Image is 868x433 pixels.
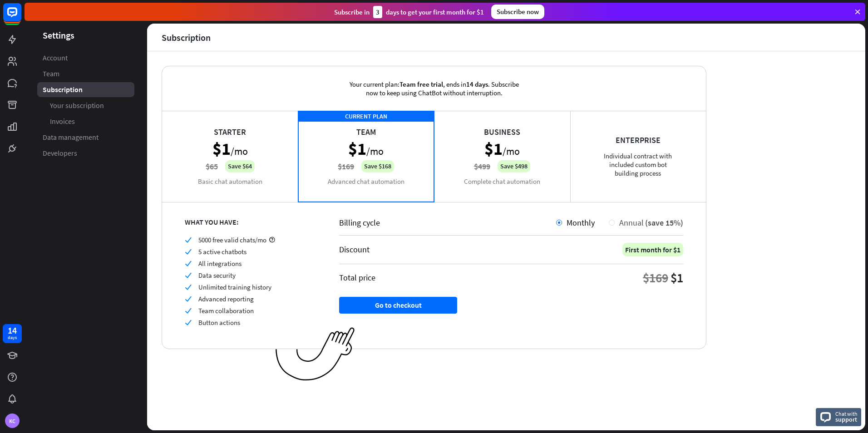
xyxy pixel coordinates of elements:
[50,117,75,126] span: Invoices
[198,236,266,244] span: 5000 free valid chats/mo
[50,101,104,110] span: Your subscription
[198,271,236,280] span: Data security
[37,114,134,129] a: Invoices
[8,326,17,335] div: 14
[43,69,59,79] span: Team
[643,270,668,286] div: $169
[198,283,271,291] span: Unlimited training history
[567,217,595,228] span: Monthly
[37,146,134,161] a: Developers
[7,4,35,31] button: Open LiveChat chat widget
[645,217,683,228] span: (save 15%)
[185,236,192,243] i: check
[835,415,858,423] span: support
[185,284,192,290] i: check
[198,259,242,268] span: All integrations
[835,409,858,418] span: Chat with
[43,53,68,63] span: Account
[339,244,370,255] div: Discount
[8,335,17,341] div: days
[162,32,211,43] div: Subscription
[37,98,134,113] a: Your subscription
[37,50,134,65] a: Account
[43,148,77,158] span: Developers
[43,85,83,94] span: Subscription
[334,6,484,18] div: Subscribe in days to get your first month for $1
[466,80,488,89] span: 14 days
[185,319,192,326] i: check
[276,327,355,381] img: ec979a0a656117aaf919.png
[25,29,147,41] header: Settings
[339,297,457,314] button: Go to checkout
[5,413,20,428] div: KC
[37,130,134,145] a: Data management
[198,247,247,256] span: 5 active chatbots
[43,133,99,142] span: Data management
[622,243,683,256] div: First month for $1
[185,260,192,267] i: check
[37,66,134,81] a: Team
[491,5,544,19] div: Subscribe now
[3,324,22,343] a: 14 days
[185,217,316,226] div: WHAT YOU HAVE:
[671,270,683,286] div: $1
[339,272,375,283] div: Total price
[185,307,192,314] i: check
[185,248,192,255] i: check
[185,295,192,302] i: check
[185,272,192,279] i: check
[336,66,532,111] div: Your current plan: , ends in . Subscribe now to keep using ChatBot without interruption.
[198,306,254,315] span: Team collaboration
[198,318,240,327] span: Button actions
[198,295,254,303] span: Advanced reporting
[399,80,443,89] span: Team free trial
[373,6,382,18] div: 3
[339,217,556,228] div: Billing cycle
[619,217,644,228] span: Annual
